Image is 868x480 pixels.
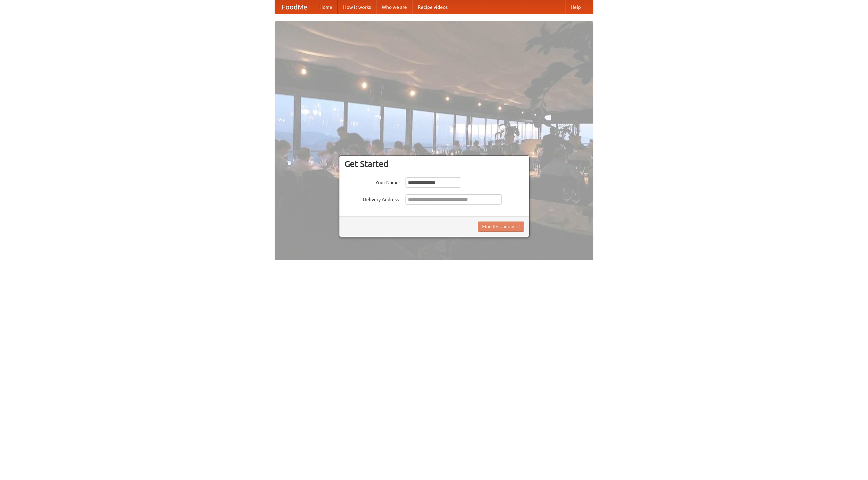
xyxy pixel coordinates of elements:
a: Home [314,0,338,14]
a: Who we are [376,0,412,14]
a: FoodMe [275,0,314,14]
a: Recipe videos [412,0,453,14]
label: Your Name [344,177,399,186]
a: How it works [338,0,376,14]
h3: Get Started [344,159,524,169]
button: Find Restaurants! [478,222,524,232]
label: Delivery Address [344,194,399,203]
a: Help [565,0,586,14]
